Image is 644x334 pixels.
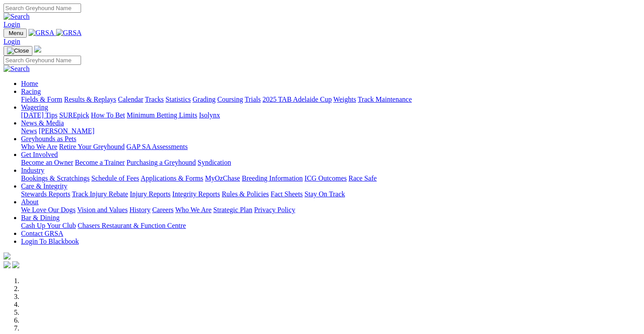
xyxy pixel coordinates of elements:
[127,111,197,119] a: Minimum Betting Limits
[254,206,295,213] a: Privacy Policy
[4,46,32,56] button: Toggle navigation
[205,174,240,182] a: MyOzChase
[348,174,376,182] a: Race Safe
[21,190,70,198] a: Stewards Reports
[59,143,125,150] a: Retire Your Greyhound
[222,190,269,198] a: Rules & Policies
[21,96,640,103] div: Racing
[4,4,81,13] input: Search
[64,96,116,103] a: Results & Replays
[4,65,30,73] img: Search
[21,190,640,198] div: Care & Integrity
[358,96,412,103] a: Track Maintenance
[244,96,261,103] a: Trials
[4,261,11,268] img: facebook.svg
[78,222,186,229] a: Chasers Restaurant & Function Centre
[21,198,39,206] a: About
[4,56,81,65] input: Search
[21,151,58,158] a: Get Involved
[21,206,75,213] a: We Love Our Dogs
[21,96,62,103] a: Fields & Form
[193,96,216,103] a: Grading
[9,30,23,36] span: Menu
[127,159,196,166] a: Purchasing a Greyhound
[304,190,345,198] a: Stay On Track
[56,29,82,37] img: GRSA
[130,190,170,198] a: Injury Reports
[21,182,67,190] a: Care & Integrity
[172,190,220,198] a: Integrity Reports
[21,135,76,142] a: Greyhounds as Pets
[72,190,128,198] a: Track Injury Rebate
[198,159,231,166] a: Syndication
[21,143,640,151] div: Greyhounds as Pets
[21,143,57,150] a: Who We Are
[127,143,188,150] a: GAP SA Assessments
[21,119,64,127] a: News & Media
[21,206,640,214] div: About
[333,96,356,103] a: Weights
[21,159,73,166] a: Become an Owner
[141,174,203,182] a: Applications & Forms
[12,261,19,268] img: twitter.svg
[7,47,29,54] img: Close
[4,13,30,21] img: Search
[4,28,27,38] button: Toggle navigation
[21,222,640,230] div: Bar & Dining
[129,206,150,213] a: History
[118,96,143,103] a: Calendar
[217,96,243,103] a: Coursing
[213,206,252,213] a: Strategic Plan
[59,111,89,119] a: SUREpick
[199,111,220,119] a: Isolynx
[91,174,139,182] a: Schedule of Fees
[21,103,48,111] a: Wagering
[166,96,191,103] a: Statistics
[21,111,640,119] div: Wagering
[75,159,125,166] a: Become a Trainer
[21,230,63,237] a: Contact GRSA
[39,127,94,135] a: [PERSON_NAME]
[21,214,60,221] a: Bar & Dining
[21,222,76,229] a: Cash Up Your Club
[21,238,79,245] a: Login To Blackbook
[262,96,332,103] a: 2025 TAB Adelaide Cup
[21,80,38,87] a: Home
[4,252,11,259] img: logo-grsa-white.png
[91,111,125,119] a: How To Bet
[304,174,347,182] a: ICG Outcomes
[21,127,37,135] a: News
[34,46,41,53] img: logo-grsa-white.png
[21,159,640,167] div: Get Involved
[21,111,57,119] a: [DATE] Tips
[242,174,303,182] a: Breeding Information
[145,96,164,103] a: Tracks
[4,21,20,28] a: Login
[21,127,640,135] div: News & Media
[21,174,640,182] div: Industry
[21,174,89,182] a: Bookings & Scratchings
[4,38,20,45] a: Login
[21,167,44,174] a: Industry
[28,29,54,37] img: GRSA
[21,88,41,95] a: Racing
[271,190,303,198] a: Fact Sheets
[77,206,127,213] a: Vision and Values
[175,206,212,213] a: Who We Are
[152,206,173,213] a: Careers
